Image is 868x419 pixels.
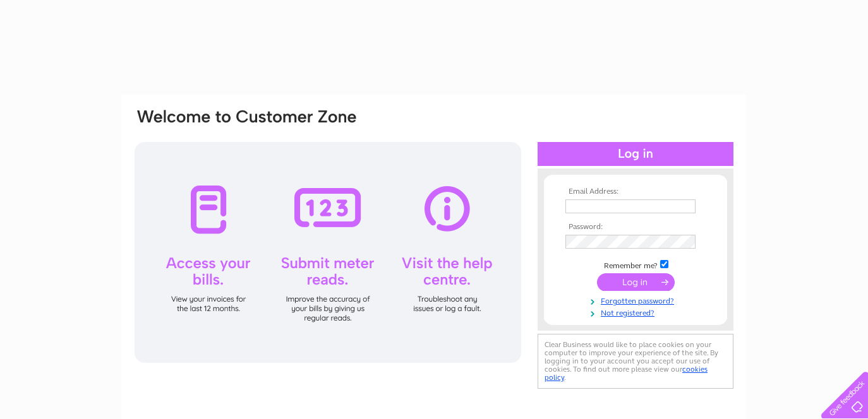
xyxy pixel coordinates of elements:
input: Submit [597,273,675,291]
a: Forgotten password? [565,294,709,306]
a: cookies policy [545,365,708,382]
th: Password: [562,223,709,232]
td: Remember me? [562,258,709,271]
a: Not registered? [565,306,709,318]
th: Email Address: [562,187,709,196]
div: Clear Business would like to place cookies on your computer to improve your experience of the sit... [538,334,733,389]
